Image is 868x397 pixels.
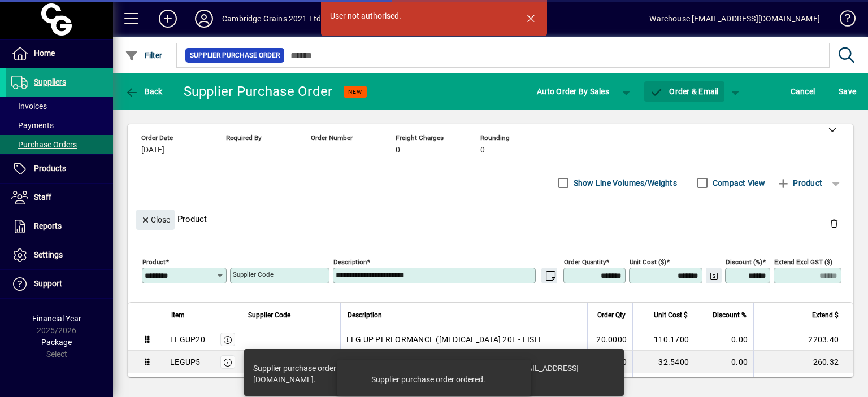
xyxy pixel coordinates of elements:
div: Cambridge Grains 2021 Ltd [222,10,321,28]
app-page-header-button: Delete [821,218,848,228]
span: Filter [125,51,163,60]
a: Purchase Orders [6,135,113,154]
span: ave [839,82,856,101]
td: 110.1700 [632,328,695,351]
td: 0.00 [695,351,753,373]
a: Invoices [6,97,113,116]
a: Reports [6,212,113,241]
span: Staff [34,193,51,202]
span: Reports [34,221,62,230]
td: 20.0000 [587,328,632,351]
td: 0.00 [695,328,753,351]
span: Invoices [11,102,47,111]
span: Suppliers [34,77,66,86]
mat-label: Unit Cost ($) [630,258,666,266]
td: 458.80 [753,373,853,396]
span: Supplier Code [248,309,290,321]
span: LEG UP PERFORMANCE ([MEDICAL_DATA] 20L - FISH [346,334,540,345]
button: Auto Order By Sales [531,81,615,102]
div: Supplier purchase order ordered. [371,374,485,385]
a: Settings [6,241,113,269]
span: Auto Order By Sales [537,82,609,101]
span: Purchase Orders [11,140,77,149]
label: Show Line Volumes/Weights [571,177,677,189]
span: Order & Email [650,87,719,96]
button: Delete [821,210,848,237]
div: Supplier purchase order #8037 posted. Supplier purchase order emailed to [EMAIL_ADDRESS][DOMAIN_N... [253,363,604,385]
mat-label: Description [333,258,367,266]
div: LEGUP20 [170,334,205,345]
span: - [226,146,228,155]
app-page-header-button: Close [133,214,177,224]
button: Close [136,210,175,230]
span: Cancel [791,82,815,101]
a: Staff [6,184,113,212]
div: LEGUP5 [170,356,201,368]
span: Item [171,309,185,321]
button: Filter [122,45,166,66]
span: Unit Cost $ [654,309,688,321]
span: Description [348,309,382,321]
mat-label: Product [142,258,166,266]
button: Profile [186,8,222,29]
td: 260.32 [753,351,853,373]
td: 32.5400 [632,351,695,373]
a: Knowledge Base [831,2,854,39]
span: Close [141,211,170,229]
span: 0 [396,146,400,155]
span: S [839,87,843,96]
span: Extend $ [812,309,839,321]
button: Order & Email [644,81,724,102]
td: 0.00 [695,373,753,396]
button: Add [150,8,186,29]
a: Home [6,40,113,68]
button: Cancel [788,81,818,102]
button: Save [836,81,859,102]
button: Change Price Levels [706,268,722,283]
mat-label: Order Quantity [564,258,606,266]
span: Product [776,174,822,192]
span: Back [125,87,163,96]
mat-label: Discount (%) [726,258,762,266]
div: Warehouse [EMAIL_ADDRESS][DOMAIN_NAME] [649,10,820,28]
span: Support [34,279,62,288]
span: Order Qty [597,309,626,321]
td: 2203.40 [753,328,853,351]
div: Product [128,198,853,239]
label: Compact View [710,177,765,189]
span: NEW [348,88,362,95]
button: Product [771,173,828,193]
span: 0 [480,146,485,155]
a: Payments [6,116,113,135]
div: Supplier Purchase Order [184,82,333,101]
app-page-header-button: Back [113,81,175,102]
span: Discount % [713,309,747,321]
mat-label: Extend excl GST ($) [774,258,832,266]
span: [DATE] [141,146,164,155]
span: - [311,146,313,155]
span: Payments [11,121,54,130]
span: Home [34,49,55,58]
span: Financial Year [32,314,81,323]
span: Package [41,338,72,347]
a: Support [6,270,113,298]
td: 22.9400 [632,373,695,396]
span: Products [34,164,66,173]
mat-label: Supplier Code [233,271,274,278]
span: Settings [34,250,63,259]
span: Supplier Purchase Order [190,50,280,61]
a: Products [6,155,113,183]
button: Back [122,81,166,102]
